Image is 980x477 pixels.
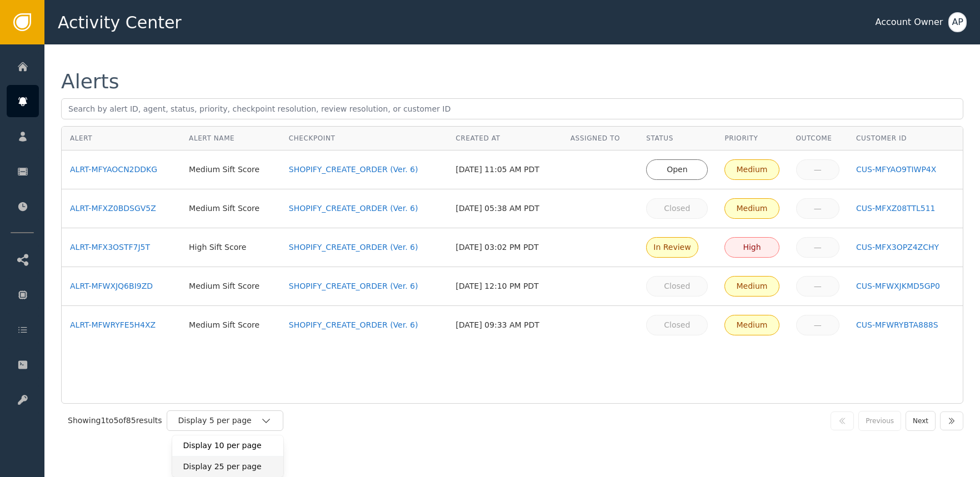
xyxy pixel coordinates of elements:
td: [DATE] 09:33 AM PDT [447,306,562,344]
div: High Sift Score [189,242,272,253]
div: Display 5 per page [178,415,261,426]
a: ALRT-MFWRYFE5H4XZ [70,319,172,331]
div: Created At [456,133,553,143]
a: ALRT-MFWXJQ6BI9ZD [70,280,172,292]
div: Medium [732,319,772,331]
a: SHOPIFY_CREATE_ORDER (Ver. 6) [289,319,439,331]
button: AP [948,12,967,32]
div: Medium [732,203,772,214]
div: Checkpoint [289,133,439,143]
div: Alerts [61,72,119,92]
div: In Review [653,242,691,253]
div: Medium Sift Score [189,280,272,292]
a: CUS-MFXZ08TTL511 [856,203,954,214]
div: Open [653,164,701,175]
td: [DATE] 03:02 PM PDT [447,228,562,267]
td: [DATE] 12:10 PM PDT [447,267,562,306]
div: Medium [732,164,772,175]
a: ALRT-MFXZ0BDSGV5Z [70,203,172,214]
div: — [803,280,832,292]
a: ALRT-MFX3OSTF7J5T [70,242,172,253]
div: Customer ID [856,133,954,143]
div: — [803,203,832,214]
div: Closed [653,203,701,214]
div: Assigned To [571,133,629,143]
div: Showing 1 to 5 of 85 results [68,415,162,426]
td: [DATE] 05:38 AM PDT [447,189,562,228]
a: CUS-MFWXJKMD5GP0 [856,280,954,292]
span: Activity Center [58,10,182,35]
div: Medium Sift Score [189,203,272,214]
div: Status [646,133,708,143]
div: Medium [732,280,772,292]
a: SHOPIFY_CREATE_ORDER (Ver. 6) [289,280,439,292]
div: — [803,164,832,175]
div: Closed [653,319,701,331]
button: Next [906,411,936,431]
div: High [732,242,772,253]
a: ALRT-MFYAOCN2DDKG [70,164,172,175]
input: Search by alert ID, agent, status, priority, checkpoint resolution, review resolution, or custome... [61,98,963,119]
div: Outcome [796,133,839,143]
div: Alert [70,133,172,143]
div: Closed [653,280,701,292]
div: — [803,319,832,331]
a: CUS-MFX3OPZ4ZCHY [856,242,954,253]
div: Display 10 per page [183,440,272,451]
td: [DATE] 11:05 AM PDT [447,150,562,189]
button: Display 5 per page [167,410,283,431]
div: Medium Sift Score [189,164,272,175]
div: Priority [724,133,779,143]
div: Medium Sift Score [189,319,272,331]
div: — [803,242,832,253]
a: SHOPIFY_CREATE_ORDER (Ver. 6) [289,164,439,175]
div: Display 25 per page [183,461,272,473]
div: Alert Name [189,133,272,143]
a: SHOPIFY_CREATE_ORDER (Ver. 6) [289,242,439,253]
div: Account Owner [875,16,943,29]
a: SHOPIFY_CREATE_ORDER (Ver. 6) [289,203,439,214]
a: CUS-MFYAO9TIWP4X [856,164,954,175]
div: Display 5 per page [172,435,283,477]
a: CUS-MFWRYBTA888S [856,319,954,331]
